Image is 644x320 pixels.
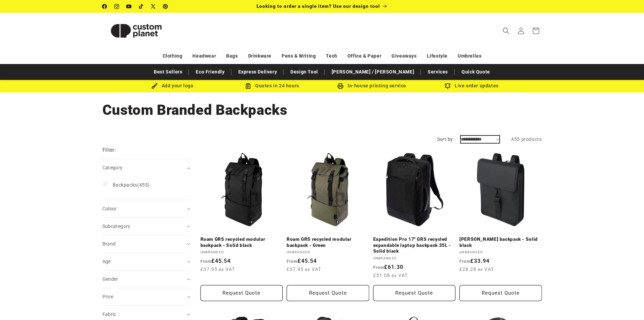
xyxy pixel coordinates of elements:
[102,288,190,305] summary: Price
[531,247,644,320] iframe: Chat Widget
[437,136,454,142] label: Sort by:
[326,50,337,62] a: Tech
[459,236,542,248] a: [PERSON_NAME] backpack - Solid black
[282,50,316,62] a: Pens & Writing
[123,82,222,90] div: Add your logo
[102,159,190,176] summary: Category (0 selected)
[459,285,542,301] : Request Quote
[113,182,137,188] span: Backpacks
[102,146,116,154] h2: Filter:
[102,165,123,170] span: Category
[245,83,251,89] img: Order Updates Icon
[200,285,283,301] button: Request Quote
[102,101,542,119] h1: Custom Branded Backpacks
[511,136,542,142] span: 455 products
[427,50,448,62] a: Lifestyle
[348,50,381,62] a: Office & Paper
[458,66,494,78] a: Quick Quote
[102,16,170,46] img: Custom Planet
[328,66,418,78] a: [PERSON_NAME] / [PERSON_NAME]
[373,285,456,301] : Request Quote
[192,66,228,78] a: Eco Friendly
[163,50,183,62] a: Clothing
[102,218,190,235] summary: Subcategory (0 selected)
[102,253,190,270] summary: Age (0 selected)
[445,83,451,89] img: Order updates
[192,50,216,62] a: Headwear
[322,82,422,90] div: In-house printing service
[113,182,150,188] span: (455)
[373,236,456,254] a: Expedition Pro 17" GRS recycled expandable laptop backpack 35L - Solid black
[226,50,238,62] a: Bags
[102,200,190,217] summary: Colour (0 selected)
[287,66,321,78] a: Design Tool
[102,223,130,229] span: Subcategory
[235,66,281,78] a: Express Delivery
[287,285,369,301] button: Request Quote
[222,82,322,90] div: Quotes in 24 hours
[102,235,190,253] summary: Brand (0 selected)
[337,83,343,89] img: In-house printing
[100,13,172,48] a: Custom Planet
[102,259,111,264] span: Age
[102,241,116,247] span: Brand
[102,312,116,317] span: Fabric
[102,206,117,211] span: Colour
[458,50,481,62] a: Umbrellas
[151,83,158,89] img: Brush Icon
[499,23,514,38] summary: Search
[422,82,522,90] div: Live order updates
[248,50,271,62] a: Drinkware
[424,66,451,78] a: Services
[102,276,118,282] span: Gender
[102,294,114,299] span: Price
[150,66,186,78] a: Best Sellers
[391,50,416,62] a: Giveaways
[102,271,190,288] summary: Gender (0 selected)
[257,3,380,9] span: Looking to order a single item? Use our design tool
[287,236,369,248] a: Roam GRS recycled modular backpack - Green
[200,236,283,248] a: Roam GRS recycled modular backpack - Solid black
